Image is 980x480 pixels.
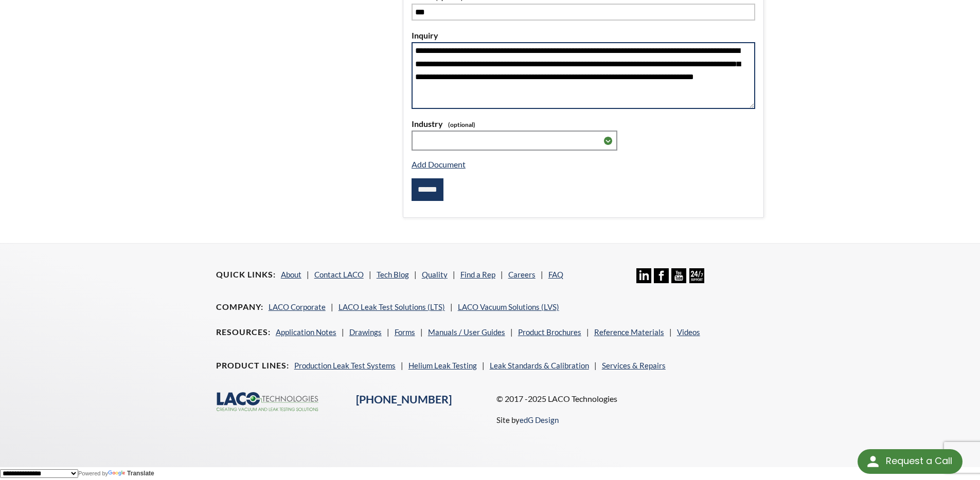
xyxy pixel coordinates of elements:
[677,327,700,337] a: Videos
[520,415,559,424] a: edG Design
[689,268,704,283] img: 24/7 Support Icon
[689,275,704,285] a: 24/7 Support
[276,327,336,337] a: Application Notes
[338,302,445,311] a: LACO Leak Test Solutions (LTS)
[412,117,755,131] label: Industry
[294,361,396,370] a: Production Leak Test Systems
[460,270,495,279] a: Find a Rep
[490,361,589,370] a: Leak Standards & Calibration
[548,270,563,279] a: FAQ
[349,327,382,337] a: Drawings
[269,302,326,311] a: LACO Corporate
[108,470,127,477] img: Google Translate
[422,270,448,279] a: Quality
[496,392,764,405] p: © 2017 -2025 LACO Technologies
[602,361,666,370] a: Services & Repairs
[428,327,505,337] a: Manuals / User Guides
[216,360,289,371] h4: Product Lines
[395,327,415,337] a: Forms
[216,302,263,312] h4: Company
[886,449,952,473] div: Request a Call
[408,361,477,370] a: Helium Leak Testing
[314,270,364,279] a: Contact LACO
[594,327,664,337] a: Reference Materials
[281,270,301,279] a: About
[458,302,559,311] a: LACO Vacuum Solutions (LVS)
[412,29,755,42] label: Inquiry
[496,414,559,426] p: Site by
[108,470,154,477] a: Translate
[377,270,409,279] a: Tech Blog
[356,393,452,406] a: [PHONE_NUMBER]
[858,449,963,474] div: Request a Call
[865,453,881,470] img: round button
[508,270,536,279] a: Careers
[518,327,581,337] a: Product Brochures
[216,269,276,280] h4: Quick Links
[216,327,271,338] h4: Resources
[412,159,466,169] a: Add Document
